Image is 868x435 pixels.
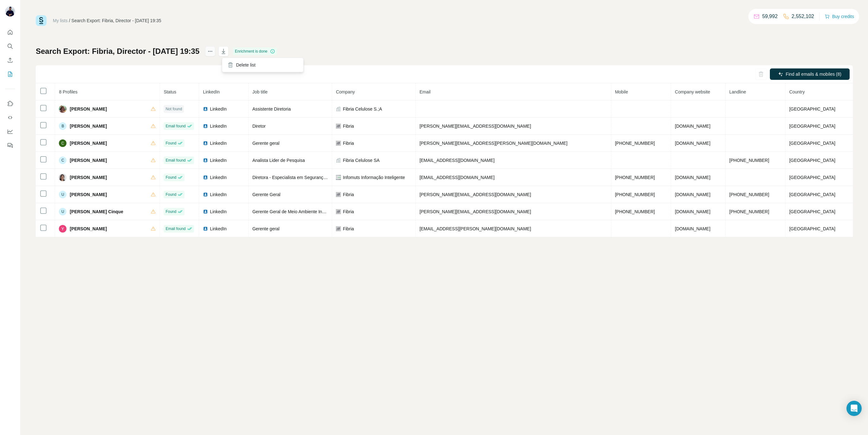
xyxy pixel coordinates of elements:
[166,140,176,146] span: Found
[792,13,814,20] p: 2,552,102
[419,124,531,129] span: [PERSON_NAME][EMAIL_ADDRESS][DOMAIN_NAME]
[166,157,186,163] span: Email found
[69,17,70,24] li: /
[343,226,354,232] span: Fibria
[36,46,199,56] h1: Search Export: Fibria, Director - [DATE] 19:35
[223,59,302,71] div: Delete list
[36,15,47,26] img: Surfe Logo
[343,174,405,181] span: Infomuts Informação Inteligente
[789,141,835,146] span: [GEOGRAPHIC_DATA]
[343,157,380,163] span: Fibria Celulose SA
[70,191,107,198] span: [PERSON_NAME]
[336,141,341,146] img: company-logo
[846,401,862,416] div: Open Intercom Messenger
[59,139,66,147] img: Avatar
[252,158,305,163] span: Analista Lider de Pesquisa
[5,140,15,151] button: Feedback
[675,192,710,197] span: [DOMAIN_NAME]
[166,226,186,232] span: Email found
[825,12,854,21] button: Buy credits
[343,106,382,112] span: Fibria Celulose S.;A
[419,89,431,94] span: Email
[5,27,15,38] button: Quick start
[343,140,354,146] span: Fibria
[59,122,66,130] div: B
[53,18,68,23] a: My lists
[210,174,227,181] span: LinkedIn
[419,141,568,146] span: [PERSON_NAME][EMAIL_ADDRESS][PERSON_NAME][DOMAIN_NAME]
[786,71,841,77] span: Find all emails & mobiles (8)
[252,89,267,94] span: Job title
[164,89,176,94] span: Status
[59,89,77,94] span: 8 Profiles
[615,141,655,146] span: [PHONE_NUMBER]
[615,209,655,214] span: [PHONE_NUMBER]
[59,191,66,198] div: U
[166,175,176,180] span: Found
[5,126,15,137] button: Dashboard
[675,89,710,94] span: Company website
[729,209,769,214] span: [PHONE_NUMBER]
[789,175,835,180] span: [GEOGRAPHIC_DATA]
[615,192,655,197] span: [PHONE_NUMBER]
[210,140,227,146] span: LinkedIn
[252,175,431,180] span: Diretora - Especialista em Segurança de Barragens e Programa de Relacionamento Social
[210,157,227,163] span: LinkedIn
[166,192,176,197] span: Found
[252,209,336,214] span: Gerente Geral de Meio Ambiente Industrial
[252,141,280,146] span: Gerente geral
[5,98,15,109] button: Use Surfe on LinkedIn
[336,209,341,214] img: company-logo
[233,48,277,55] div: Enrichment is done
[252,106,291,112] span: Assistente Diretoria
[205,46,215,56] button: actions
[166,123,186,129] span: Email found
[5,54,15,66] button: Enrich CSV
[615,89,628,94] span: Mobile
[675,209,710,214] span: [DOMAIN_NAME]
[419,175,494,180] span: [EMAIL_ADDRESS][DOMAIN_NAME]
[203,226,208,231] img: LinkedIn logo
[789,89,805,94] span: Country
[59,174,66,181] img: Avatar
[336,226,341,231] img: company-logo
[70,208,123,215] span: [PERSON_NAME] Cinque
[210,226,227,232] span: LinkedIn
[252,226,280,231] span: Gerente geral
[675,226,710,231] span: [DOMAIN_NAME]
[59,105,66,113] img: Avatar
[336,175,341,180] img: company-logo
[789,124,835,129] span: [GEOGRAPHIC_DATA]
[70,123,107,129] span: [PERSON_NAME]
[729,89,746,94] span: Landline
[203,141,208,146] img: LinkedIn logo
[675,124,710,129] span: [DOMAIN_NAME]
[70,174,107,181] span: [PERSON_NAME]
[729,158,769,163] span: [PHONE_NUMBER]
[72,17,161,24] div: Search Export: Fibria, Director - [DATE] 19:35
[70,226,107,232] span: [PERSON_NAME]
[419,158,494,163] span: [EMAIL_ADDRESS][DOMAIN_NAME]
[675,175,710,180] span: [DOMAIN_NAME]
[789,106,835,112] span: [GEOGRAPHIC_DATA]
[336,124,341,129] img: company-logo
[5,68,15,80] button: My lists
[419,209,531,214] span: [PERSON_NAME][EMAIL_ADDRESS][DOMAIN_NAME]
[203,175,208,180] img: LinkedIn logo
[419,226,531,231] span: [EMAIL_ADDRESS][PERSON_NAME][DOMAIN_NAME]
[203,124,208,129] img: LinkedIn logo
[70,106,107,112] span: [PERSON_NAME]
[203,89,220,94] span: LinkedIn
[789,158,835,163] span: [GEOGRAPHIC_DATA]
[343,208,354,215] span: Fibria
[343,123,354,129] span: Fibria
[675,141,710,146] span: [DOMAIN_NAME]
[729,192,769,197] span: [PHONE_NUMBER]
[70,157,107,163] span: [PERSON_NAME]
[762,13,778,20] p: 59,992
[336,192,341,197] img: company-logo
[336,89,355,94] span: Company
[203,192,208,197] img: LinkedIn logo
[59,208,66,215] div: U
[210,191,227,198] span: LinkedIn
